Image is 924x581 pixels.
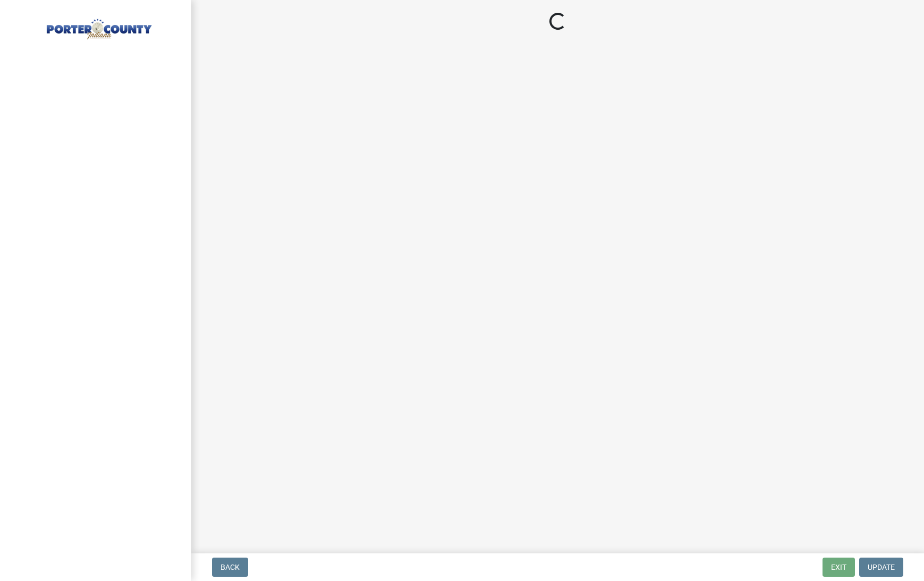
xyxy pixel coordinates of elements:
[221,563,240,571] span: Back
[823,558,855,577] button: Exit
[21,11,174,41] img: Porter County, Indiana
[868,563,895,571] span: Update
[859,558,903,577] button: Update
[212,558,248,577] button: Back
